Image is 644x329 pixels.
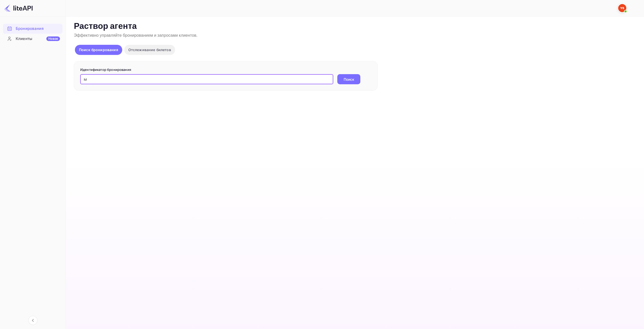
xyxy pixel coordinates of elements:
[3,34,63,44] div: КлиентыНовое
[74,33,197,38] ya-tr-span: Эффективно управляйте бронированием и запросами клиентов.
[16,36,32,42] ya-tr-span: Клиенты
[80,74,333,84] input: Введите идентификатор бронирования (например, 63782194)
[80,68,131,72] ya-tr-span: Идентификатор бронирования
[16,26,44,32] ya-tr-span: Бронирования
[28,316,37,325] button: Свернуть навигацию
[4,4,33,12] img: Логотип LiteAPI
[79,48,118,52] ya-tr-span: Поиск бронирования
[74,21,137,32] ya-tr-span: Раствор агента
[3,24,63,33] a: Бронирования
[618,4,626,12] img: Служба Поддержки Яндекса
[337,74,360,84] button: Поиск
[128,48,171,52] ya-tr-span: Отслеживание билетов
[48,37,58,40] ya-tr-span: Новое
[344,77,354,82] ya-tr-span: Поиск
[3,34,63,43] a: КлиентыНовое
[3,24,63,34] div: Бронирования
